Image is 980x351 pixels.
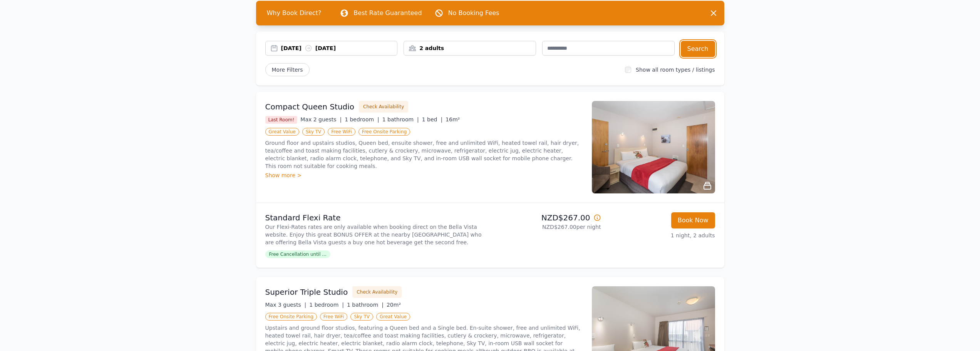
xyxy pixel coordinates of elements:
[261,5,328,21] span: Why Book Direct?
[404,44,536,52] div: 2 adults
[446,116,460,123] span: 16m²
[636,67,715,73] label: Show all room types / listings
[265,139,583,170] p: Ground floor and upstairs studios, Queen bed, ensuite shower, free and unlimited WiFi, heated tow...
[352,286,402,298] button: Check Availability
[493,223,601,231] p: NZD$267.00 per night
[265,223,487,246] p: Our Flexi-Rates rates are only available when booking direct on the Bella Vista website. Enjoy th...
[328,128,355,136] span: Free WiFi
[345,116,379,123] span: 1 bedroom |
[265,250,330,258] span: Free Cancellation until ...
[358,128,410,136] span: Free Onsite Parking
[265,116,298,124] span: Last Room!
[265,302,307,308] span: Max 3 guests |
[265,212,487,223] p: Standard Flexi Rate
[382,116,419,123] span: 1 bathroom |
[265,171,583,179] div: Show more >
[350,313,373,321] span: Sky TV
[359,101,408,113] button: Check Availability
[387,302,401,308] span: 20m²
[265,287,348,297] h3: Superior Triple Studio
[281,44,397,52] div: [DATE] [DATE]
[422,116,442,123] span: 1 bed |
[265,313,317,321] span: Free Onsite Parking
[493,212,601,223] p: NZD$267.00
[320,313,348,321] span: Free WiFi
[265,128,299,136] span: Great Value
[300,116,342,123] span: Max 2 guests |
[681,41,715,57] button: Search
[265,101,355,112] h3: Compact Queen Studio
[353,8,422,18] p: Best Rate Guaranteed
[347,302,384,308] span: 1 bathroom |
[671,212,715,228] button: Book Now
[448,8,499,18] p: No Booking Fees
[376,313,410,321] span: Great Value
[607,232,715,239] p: 1 night, 2 adults
[309,302,344,308] span: 1 bedroom |
[265,63,310,76] span: More Filters
[302,128,325,136] span: Sky TV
